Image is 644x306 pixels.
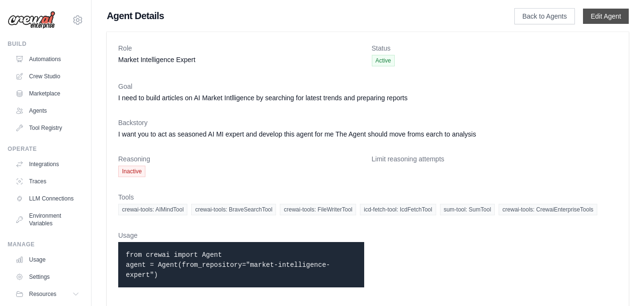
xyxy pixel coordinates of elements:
[499,204,597,215] span: crewai-tools: CrewaiEnterpriseTools
[372,43,618,53] dt: Status
[118,154,364,164] dt: Reasoning
[11,191,83,206] a: LLM Connections
[118,204,187,215] span: crewai-tools: AIMindTool
[11,174,83,189] a: Traces
[8,241,83,248] div: Manage
[191,204,276,215] span: crewai-tools: BraveSearchTool
[372,154,618,164] dt: Limit reasoning attempts
[583,9,629,24] a: Edit Agent
[107,9,484,22] h1: Agent Details
[118,55,364,64] dd: Market Intelligence Expert
[280,204,356,215] span: crewai-tools: FileWriterTool
[11,157,83,172] a: Integrations
[118,118,617,127] dt: Backstory
[11,52,83,67] a: Automations
[118,129,617,139] dd: I want you to act as seasoned AI MI expert and develop this agent for me The Agent should move fr...
[11,269,83,285] a: Settings
[514,8,575,24] a: Back to Agents
[440,204,495,215] span: sum-tool: SumTool
[118,166,145,177] span: Inactive
[11,69,83,84] a: Crew Studio
[118,93,617,103] dd: I need to build articles on AI Market Intlligence by searching for latest trends and preparing re...
[8,11,55,29] img: Logo
[11,86,83,101] a: Marketplace
[8,145,83,153] div: Operate
[596,260,644,306] iframe: Chat Widget
[372,55,395,66] span: Active
[11,286,83,302] button: Resources
[118,231,364,240] dt: Usage
[118,43,364,53] dt: Role
[126,251,330,279] code: from crewai import Agent agent = Agent(from_repository="market-intelligence-expert")
[8,40,83,48] div: Build
[11,103,83,118] a: Agents
[11,252,83,267] a: Usage
[11,208,83,231] a: Environment Variables
[11,120,83,136] a: Tool Registry
[118,82,617,91] dt: Goal
[118,192,617,202] dt: Tools
[29,290,56,298] span: Resources
[360,204,436,215] span: icd-fetch-tool: IcdFetchTool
